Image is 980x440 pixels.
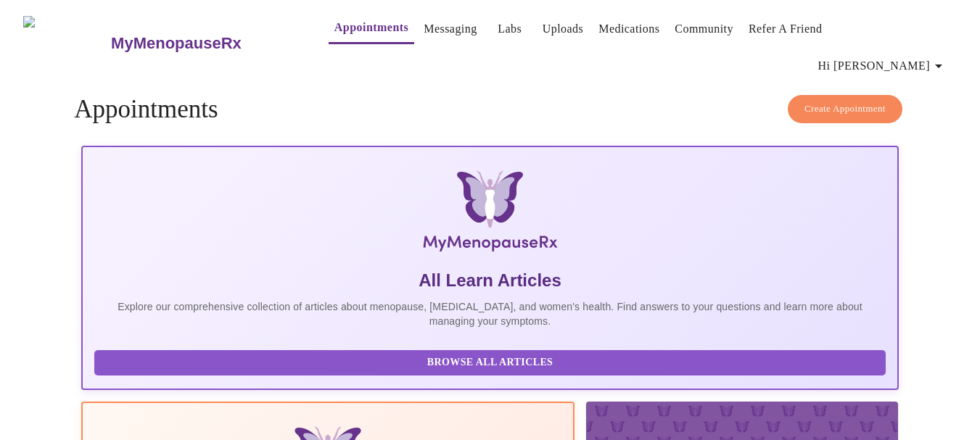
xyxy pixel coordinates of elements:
p: Explore our comprehensive collection of articles about menopause, [MEDICAL_DATA], and women's hea... [94,299,886,328]
button: Refer a Friend [743,14,828,43]
button: Uploads [537,14,590,43]
a: Browse All Articles [94,355,889,368]
h4: Appointments [74,95,906,124]
img: MyMenopauseRx Logo [23,16,110,70]
a: Uploads [543,19,584,39]
button: Messaging [418,14,482,43]
h3: MyMenopauseRx [111,34,242,53]
button: Appointments [329,13,414,44]
a: MyMenopauseRx [110,18,300,69]
button: Labs [487,14,533,43]
a: Labs [498,19,522,39]
button: Browse All Articles [94,350,886,375]
button: Community [669,14,739,43]
button: Create Appointment [788,95,902,123]
a: Community [675,19,733,39]
span: Hi [PERSON_NAME] [818,56,947,76]
h5: All Learn Articles [94,269,886,292]
button: Hi [PERSON_NAME] [812,51,953,80]
span: Browse All Articles [109,354,871,372]
span: Create Appointment [804,101,886,117]
a: Appointments [334,17,408,38]
a: Refer a Friend [749,19,823,39]
a: Messaging [424,19,477,39]
a: Medications [598,19,659,39]
img: MyMenopauseRx Logo [217,170,762,257]
button: Medications [593,14,665,43]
